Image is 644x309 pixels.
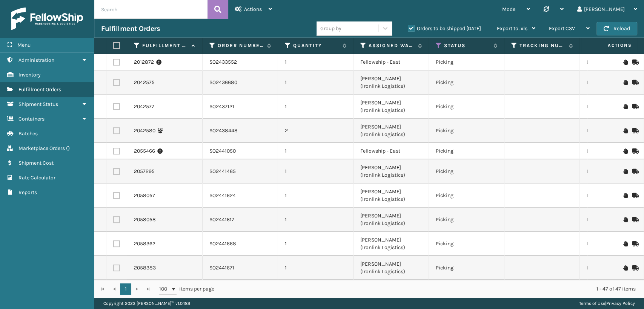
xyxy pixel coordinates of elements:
[134,147,155,155] a: 2055466
[209,127,238,135] a: SO2438448
[66,145,70,151] span: ( )
[354,159,429,184] td: [PERSON_NAME] (Ironlink Logistics)
[354,95,429,119] td: [PERSON_NAME] (Ironlink Logistics)
[209,147,236,155] a: SO2441050
[369,42,414,49] label: Assigned Warehouse
[623,80,628,85] i: On Hold
[320,24,341,32] div: Group by
[278,54,354,70] td: 1
[429,208,504,232] td: Picking
[209,103,234,110] a: SO2437121
[101,24,160,33] h3: Fulfillment Orders
[159,283,214,295] span: items per page
[134,127,155,135] a: 2042580
[354,119,429,143] td: [PERSON_NAME] (Ironlink Logistics)
[278,119,354,143] td: 2
[18,160,54,166] span: Shipment Cost
[209,192,236,199] a: SO2441624
[18,101,58,107] span: Shipment Status
[209,168,236,175] a: SO2441465
[623,60,628,65] i: On Hold
[278,70,354,95] td: 1
[18,57,54,63] span: Administration
[354,208,429,232] td: [PERSON_NAME] (Ironlink Logistics)
[134,58,154,66] a: 2012872
[354,70,429,95] td: [PERSON_NAME] (Ironlink Logistics)
[520,42,565,49] label: Tracking Number
[134,240,155,248] a: 2058362
[278,95,354,119] td: 1
[429,232,504,256] td: Picking
[209,79,237,86] a: SO2436680
[429,70,504,95] td: Picking
[623,169,628,174] i: On Hold
[354,143,429,159] td: Fellowship - East
[623,241,628,246] i: On Hold
[18,130,38,137] span: Batches
[408,25,481,32] label: Orders to be shipped [DATE]
[244,6,262,12] span: Actions
[632,128,637,133] i: Mark as Shipped
[579,298,635,309] div: |
[429,95,504,119] td: Picking
[632,241,637,246] i: Mark as Shipped
[11,8,83,30] img: logo
[18,86,61,93] span: Fulfillment Orders
[278,208,354,232] td: 1
[632,60,637,65] i: Mark as Shipped
[584,39,636,52] span: Actions
[134,103,154,110] a: 2042577
[623,193,628,198] i: On Hold
[209,216,234,223] a: SO2441617
[429,159,504,184] td: Picking
[142,42,188,49] label: Fulfillment Order Id
[623,104,628,109] i: On Hold
[549,25,575,32] span: Export CSV
[278,143,354,159] td: 1
[159,285,171,293] span: 100
[632,217,637,222] i: Mark as Shipped
[18,72,41,78] span: Inventory
[134,264,156,272] a: 2058383
[606,301,635,306] a: Privacy Policy
[632,80,637,85] i: Mark as Shipped
[354,232,429,256] td: [PERSON_NAME] (Ironlink Logistics)
[354,54,429,70] td: Fellowship - East
[623,128,628,133] i: On Hold
[278,159,354,184] td: 1
[225,285,636,293] div: 1 - 47 of 47 items
[497,25,527,32] span: Export to .xls
[623,148,628,154] i: On Hold
[429,143,504,159] td: Picking
[218,42,263,49] label: Order Number
[17,42,31,48] span: Menu
[354,256,429,280] td: [PERSON_NAME] (Ironlink Logistics)
[429,184,504,208] td: Picking
[632,169,637,174] i: Mark as Shipped
[502,6,515,12] span: Mode
[354,184,429,208] td: [PERSON_NAME] (Ironlink Logistics)
[623,217,628,222] i: On Hold
[209,264,234,272] a: SO2441671
[134,79,155,86] a: 2042575
[429,119,504,143] td: Picking
[209,240,236,248] a: SO2441668
[632,148,637,154] i: Mark as Shipped
[134,192,155,199] a: 2058057
[103,298,190,309] p: Copyright 2023 [PERSON_NAME]™ v 1.0.188
[444,42,490,49] label: Status
[18,174,55,181] span: Rate Calculator
[120,283,131,295] a: 1
[278,232,354,256] td: 1
[278,184,354,208] td: 1
[632,193,637,198] i: Mark as Shipped
[429,256,504,280] td: Picking
[134,168,155,175] a: 2057295
[134,216,156,223] a: 2058058
[623,265,628,271] i: On Hold
[209,58,237,66] a: SO2433552
[18,145,65,151] span: Marketplace Orders
[632,265,637,271] i: Mark as Shipped
[429,54,504,70] td: Picking
[293,42,339,49] label: Quantity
